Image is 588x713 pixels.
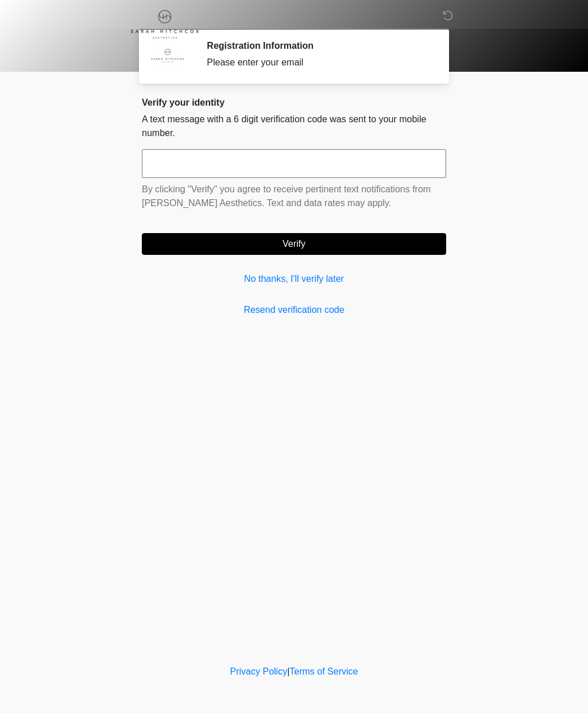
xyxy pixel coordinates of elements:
img: Agent Avatar [150,40,185,75]
p: By clicking "Verify" you agree to receive pertinent text notifications from [PERSON_NAME] Aesthet... [142,183,446,210]
a: Terms of Service [289,666,358,676]
div: Please enter your email [207,56,429,69]
button: Verify [142,233,446,255]
a: Privacy Policy [230,666,288,676]
h2: Verify your identity [142,97,446,108]
a: Resend verification code [142,303,446,317]
img: Sarah Hitchcox Aesthetics Logo [130,9,199,39]
a: No thanks, I'll verify later [142,272,446,286]
p: A text message with a 6 digit verification code was sent to your mobile number. [142,113,446,140]
a: | [287,666,289,676]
